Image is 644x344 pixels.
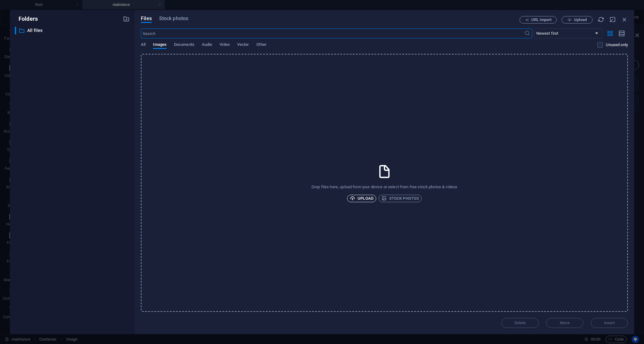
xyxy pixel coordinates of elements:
span: Upload [350,195,373,202]
button: URL import [520,16,557,24]
a: Skip to main content [2,2,44,8]
p: Displays only files that are not in use on the website. Files added during this session can still... [606,42,628,48]
span: All [141,41,146,50]
span: Upload [574,18,587,22]
input: Search [141,28,524,38]
i: Create new folder [123,15,130,22]
span: Audio [202,41,212,50]
i: Reload [598,16,604,23]
button: Upload [347,195,376,202]
p: All files [27,27,118,34]
span: Video [220,41,229,50]
span: Files [141,15,152,22]
div: ​ [15,27,16,34]
span: Images [153,41,167,50]
span: Stock photos [159,15,188,22]
span: Documents [174,41,194,50]
span: Vector [237,41,249,50]
span: Stock photos [381,195,419,202]
i: Close [621,16,628,23]
p: Folders [15,15,38,23]
button: Upload [562,16,593,24]
button: Stock photos [379,195,422,202]
span: URL import [531,18,551,22]
i: Minimize [609,16,616,23]
p: Drop files here, upload from your device or select from free stock photos & videos [311,184,457,190]
span: Other [256,41,266,50]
